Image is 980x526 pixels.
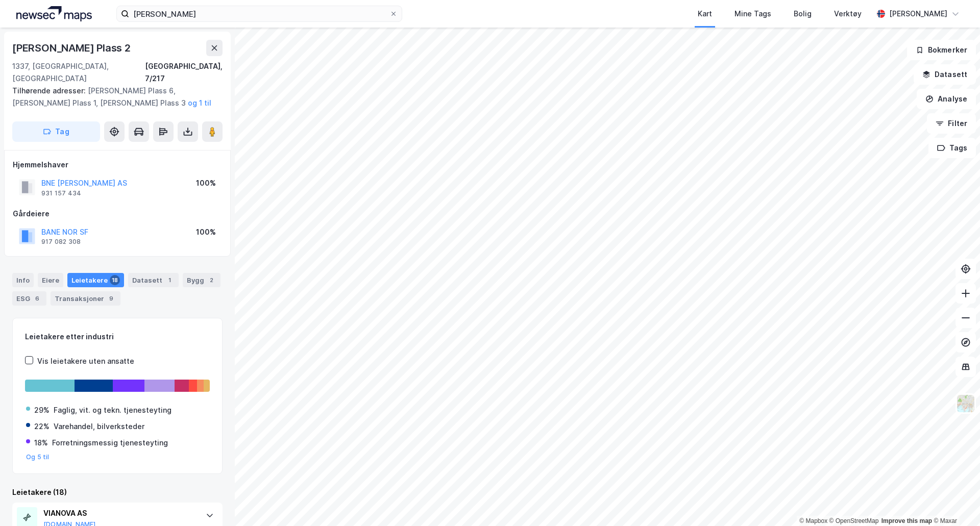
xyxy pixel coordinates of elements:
[38,273,63,287] div: Eiere
[12,86,88,95] span: Tilhørende adresser:
[12,60,145,85] div: 1337, [GEOGRAPHIC_DATA], [GEOGRAPHIC_DATA]
[13,159,222,171] div: Hjemmelshaver
[794,8,812,20] div: Bolig
[12,40,133,56] div: [PERSON_NAME] Plass 2
[698,8,712,20] div: Kart
[51,291,120,306] div: Transaksjoner
[26,453,50,461] button: Og 5 til
[12,486,223,498] div: Leietakere (18)
[956,394,975,413] img: Z
[12,273,34,287] div: Info
[106,293,116,304] div: 9
[929,477,980,526] iframe: Chat Widget
[12,85,214,109] div: [PERSON_NAME] Plass 6, [PERSON_NAME] Plass 1, [PERSON_NAME] Plass 3
[37,355,134,367] div: Vis leietakere uten ansatte
[183,273,220,287] div: Bygg
[834,8,862,20] div: Verktøy
[914,64,976,85] button: Datasett
[13,208,222,220] div: Gårdeiere
[927,113,976,134] button: Filter
[67,273,124,287] div: Leietakere
[889,8,947,20] div: [PERSON_NAME]
[929,477,980,526] div: Kontrollprogram for chat
[54,404,171,416] div: Faglig, vit. og tekn. tjenesteyting
[110,275,120,285] div: 18
[12,291,46,306] div: ESG
[32,293,42,304] div: 6
[164,275,175,285] div: 1
[25,331,210,343] div: Leietakere etter industri
[43,507,195,519] div: VIANOVA AS
[145,60,223,85] div: [GEOGRAPHIC_DATA], 7/217
[734,8,771,20] div: Mine Tags
[34,437,48,449] div: 18%
[54,420,144,433] div: Varehandel, bilverksteder
[34,420,50,433] div: 22%
[196,177,216,189] div: 100%
[52,437,168,449] div: Forretningsmessig tjenesteyting
[928,138,976,158] button: Tags
[917,89,976,109] button: Analyse
[907,40,976,60] button: Bokmerker
[34,404,50,416] div: 29%
[16,6,92,21] img: logo.a4113a55bc3d86da70a041830d287a7e.svg
[881,517,932,524] a: Improve this map
[41,238,81,246] div: 917 082 308
[128,273,179,287] div: Datasett
[799,517,827,524] a: Mapbox
[829,517,879,524] a: OpenStreetMap
[41,189,81,197] div: 931 157 434
[196,226,216,238] div: 100%
[206,275,216,285] div: 2
[129,6,389,21] input: Søk på adresse, matrikkel, gårdeiere, leietakere eller personer
[12,121,100,142] button: Tag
